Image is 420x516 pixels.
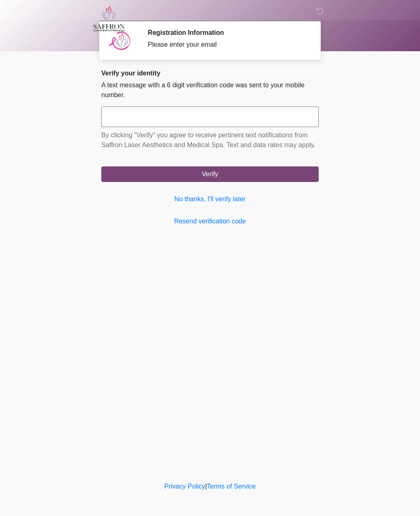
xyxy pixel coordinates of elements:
p: By clicking "Verify" you agree to receive pertinent text notifications from Saffron Laser Aesthet... [101,130,319,150]
a: Terms of Service [207,483,256,490]
a: No thanks, I'll verify later [101,194,319,204]
h2: Verify your identity [101,69,319,77]
p: A text message with a 6 digit verification code was sent to your mobile number. [101,80,319,100]
button: Verify [101,166,319,182]
a: Resend verification code [101,216,319,226]
img: Saffron Laser Aesthetics and Medical Spa Logo [93,6,125,32]
div: Please enter your email [148,40,306,50]
a: Privacy Policy [164,483,205,490]
a: | [205,483,207,490]
img: Agent Avatar [107,29,132,53]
